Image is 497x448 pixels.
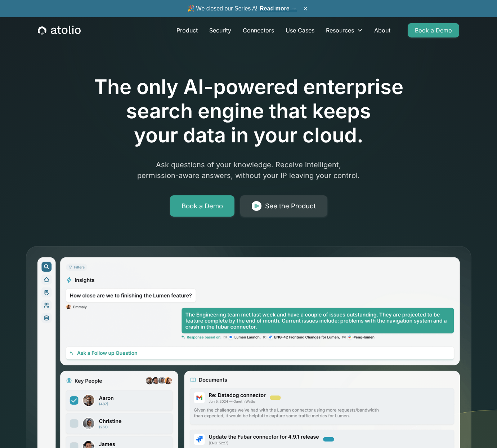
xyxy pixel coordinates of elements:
[64,75,433,148] h1: The only AI-powered enterprise search engine that keeps your data in your cloud.
[265,201,316,211] div: See the Product
[320,23,368,37] div: Resources
[368,23,396,37] a: About
[187,4,297,13] span: 🎉 We closed our Series A!
[301,5,310,13] button: ×
[260,5,297,12] a: Read more →
[203,23,237,37] a: Security
[408,23,459,37] a: Book a Demo
[170,195,234,217] a: Book a Demo
[171,23,203,37] a: Product
[38,26,81,35] a: home
[326,26,354,35] div: Resources
[280,23,320,37] a: Use Cases
[110,159,387,181] p: Ask questions of your knowledge. Receive intelligent, permission-aware answers, without your IP l...
[240,195,327,217] a: See the Product
[237,23,280,37] a: Connectors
